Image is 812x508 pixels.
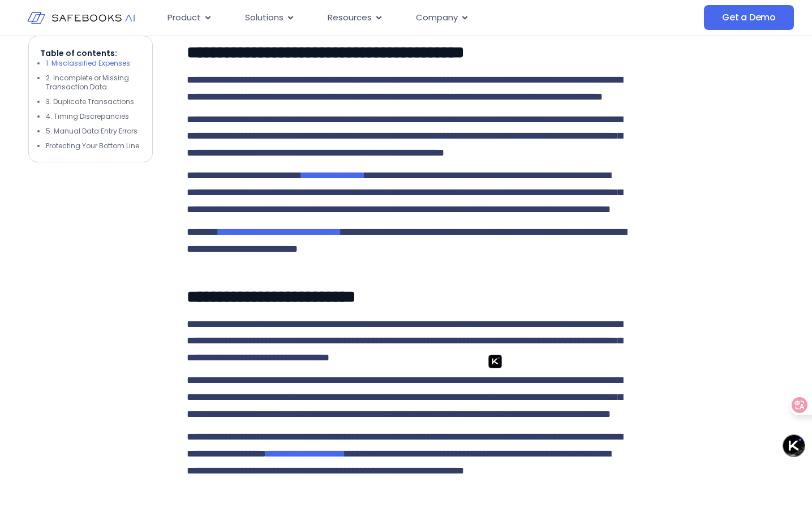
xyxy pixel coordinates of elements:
span: Resources [328,11,372,24]
li: Protecting Your Bottom Line [46,141,141,150]
li: 2. Incomplete or Missing Transaction Data [46,74,141,92]
nav: Menu [158,7,618,29]
li: 3. Duplicate Transactions [46,97,141,106]
span: Solutions [245,11,283,24]
li: 1. Misclassified Expenses [46,59,141,68]
span: Product [167,11,201,24]
div: Menu Toggle [158,7,618,29]
span: Get a Demo [722,12,776,23]
li: 4. Timing Discrepancies [46,112,141,121]
a: Get a Demo [704,5,794,30]
span: Company [416,11,458,24]
p: Table of contents: [40,48,141,59]
li: 5. Manual Data Entry Errors [46,127,141,136]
